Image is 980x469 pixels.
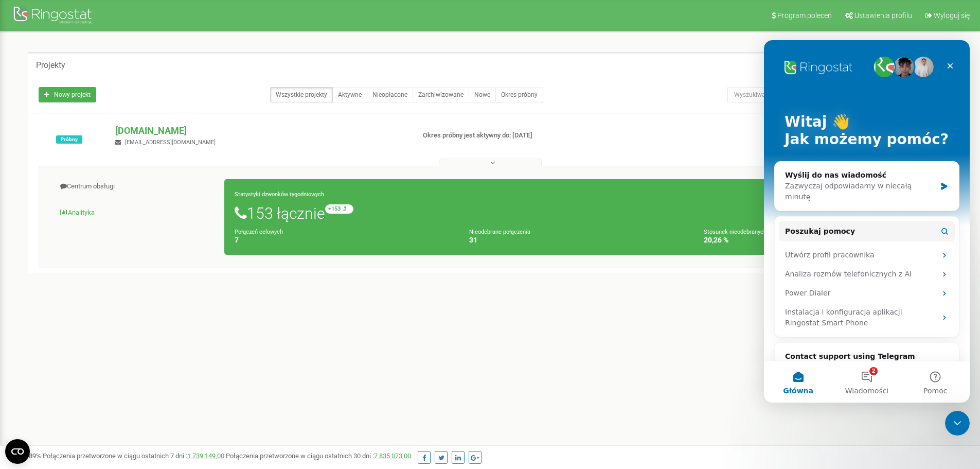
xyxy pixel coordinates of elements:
span: [EMAIL_ADDRESS][DOMAIN_NAME] [125,139,216,146]
span: Połączenia przetworzone w ciągu ostatnich 30 dni : [226,452,411,460]
input: Wyszukiwanie [727,87,875,102]
a: Aktywne [332,87,367,102]
span: Wyloguj się [934,11,970,20]
small: Statystyki dzwonków tygodniowych [235,191,324,198]
iframe: Intercom live chat [764,40,970,403]
h1: 153 łącznie [235,204,923,222]
a: Nieopłacone [367,87,413,102]
a: Nowy projekt [39,87,96,102]
p: [DOMAIN_NAME] [115,124,406,137]
button: Open CMP widget [5,439,30,464]
span: Ustawienia profilu [854,11,912,20]
h5: Projekty [36,61,65,70]
small: Stosunek nieodebranych połączeń [704,229,791,235]
small: Nieodebrane połączenia [469,229,530,235]
a: Analityka [47,200,225,225]
h4: 7 [235,236,454,244]
h4: 20,26 % [704,236,923,244]
small: +153 [325,204,353,214]
a: Wszystkie projekty [270,87,333,102]
a: Nowe [469,87,496,102]
a: Zarchiwizowane [413,87,469,102]
a: 7 835 073,00 [374,452,411,460]
a: Centrum obsługi [47,174,225,199]
span: Połączenia przetworzone w ciągu ostatnich 7 dni : [43,452,224,460]
iframe: Intercom live chat [945,411,970,436]
span: Program poleceń [777,11,832,20]
h4: 31 [469,236,688,244]
span: Próbny [56,135,82,144]
p: Okres próbny jest aktywny do: [DATE] [423,131,637,141]
small: Połączeń celowych [235,229,283,235]
a: Okres próbny [495,87,543,102]
a: 1 739 149,00 [187,452,224,460]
